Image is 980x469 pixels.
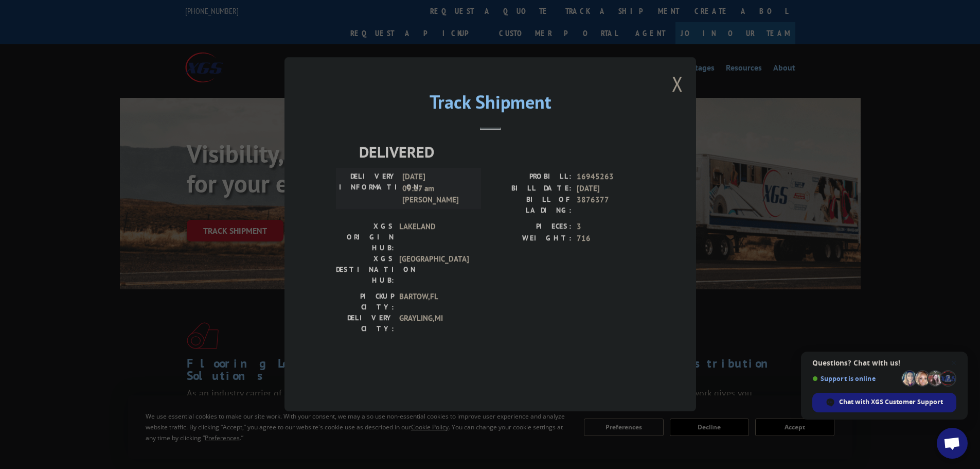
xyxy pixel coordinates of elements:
div: Chat with XGS Customer Support [812,393,956,412]
div: Open chat [937,428,968,459]
span: BARTOW , FL [399,291,469,313]
h2: Track Shipment [336,95,645,114]
span: 716 [577,233,645,245]
span: LAKELAND [399,221,469,254]
span: Questions? Chat with us! [812,359,956,367]
label: PICKUP CITY: [336,291,394,313]
span: [DATE] 09:17 am [PERSON_NAME] [402,171,472,206]
span: GRAYLING , MI [399,313,469,335]
span: DELIVERED [359,141,645,164]
span: Support is online [812,375,899,383]
span: 3876377 [577,195,645,216]
span: [GEOGRAPHIC_DATA] [399,254,469,286]
label: BILL OF LADING: [490,195,572,216]
span: 3 [577,221,645,233]
span: 16945263 [577,171,645,183]
label: XGS ORIGIN HUB: [336,221,394,254]
button: Close modal [672,70,683,97]
span: Chat with XGS Customer Support [839,397,943,407]
label: DELIVERY INFORMATION: [339,171,397,206]
label: PROBILL: [490,171,572,183]
label: XGS DESTINATION HUB: [336,254,394,286]
label: DELIVERY CITY: [336,313,394,335]
label: PIECES: [490,221,572,233]
label: WEIGHT: [490,233,572,245]
span: Close chat [948,357,960,369]
label: BILL DATE: [490,183,572,195]
span: [DATE] [577,183,645,195]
